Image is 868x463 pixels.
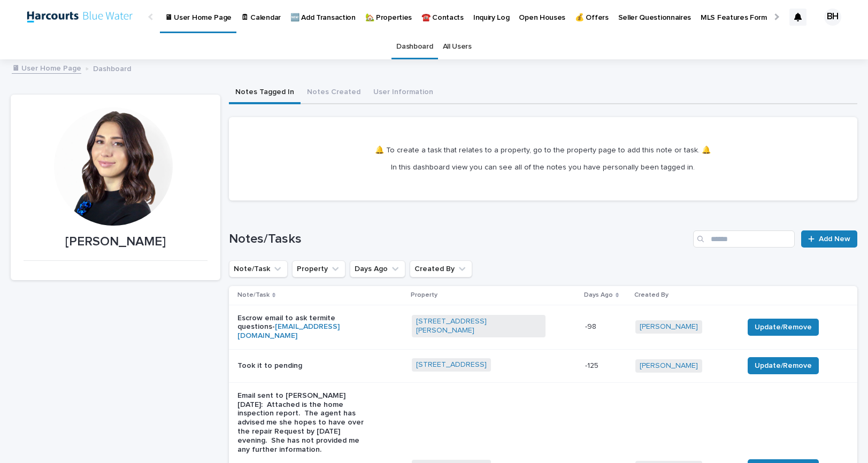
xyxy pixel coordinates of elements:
[416,317,541,335] a: [STREET_ADDRESS][PERSON_NAME]
[24,234,208,250] p: [PERSON_NAME]
[350,260,405,277] button: Days Ago
[824,9,841,26] div: BH
[229,260,288,277] button: Note/Task
[416,360,487,369] a: [STREET_ADDRESS]
[21,6,137,28] img: tNrfT9AQRbuT9UvJ4teX
[229,305,857,349] tr: Escrow email to ask termite questions-[EMAIL_ADDRESS][DOMAIN_NAME][STREET_ADDRESS][PERSON_NAME] -...
[237,361,371,371] p: Took it to pending
[819,231,850,246] span: Add New
[585,320,598,331] p: -98
[292,260,345,277] button: Property
[237,314,371,341] p: Escrow email to ask termite questions-
[585,359,601,371] p: -125
[229,82,301,104] button: Notes Tagged In
[748,319,819,336] button: Update/Remove
[396,34,433,59] a: Dashboard
[367,82,440,104] button: User Information
[755,318,812,336] span: Update/Remove
[237,323,340,339] a: [EMAIL_ADDRESS][DOMAIN_NAME]
[375,163,711,172] p: In this dashboard view you can see all of the notes you have personally been tagged in.
[229,231,689,247] h1: Notes/Tasks
[411,289,437,301] p: Property
[12,61,81,74] a: 🖥 User Home Page
[375,145,711,155] p: 🔔 To create a task that relates to a property, go to the property page to add this note or task. 🔔
[693,230,795,248] input: Search
[443,34,472,59] a: All Users
[640,361,698,371] a: [PERSON_NAME]
[634,289,669,301] p: Created By
[640,322,698,331] a: [PERSON_NAME]
[748,357,819,374] button: Update/Remove
[301,82,367,104] button: Notes Created
[229,349,857,382] tr: Took it to pending[STREET_ADDRESS] -125-125 [PERSON_NAME] Update/Remove
[410,260,472,277] button: Created By
[584,289,613,301] p: Days Ago
[801,230,857,248] a: Add New
[755,357,812,375] span: Update/Remove
[237,289,270,301] p: Note/Task
[93,62,131,74] p: Dashboard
